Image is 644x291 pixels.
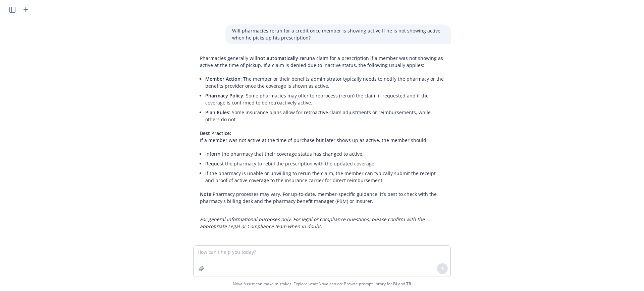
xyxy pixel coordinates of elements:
[205,159,444,168] li: Request the pharmacy to rebill the prescription with the updated coverage.
[257,55,312,61] span: not automatically rerun
[200,130,231,136] span: Best Practice:
[200,191,213,197] span: Note:
[205,92,243,99] span: Pharmacy Policy
[205,168,444,185] li: If the pharmacy is unable or unwilling to rerun the claim, the member can typically submit the re...
[205,107,444,124] li: : Some insurance plans allow for retroactive claim adjustments or reimbursements, while others do...
[200,55,444,69] p: Pharmacies generally will a claim for a prescription if a member was not showing as active at the...
[200,191,444,205] p: Pharmacy processes may vary. For up-to-date, member-specific guidance, it’s best to check with th...
[200,130,444,144] p: If a member was not active at the time of purchase but later shows up as active, the member should:
[406,281,411,287] a: TR
[205,76,240,82] span: Member Action
[205,109,229,116] span: Plan Rules
[232,27,444,41] p: Will pharmacies rerun for a credit once member is showing active If he is not showing active when...
[393,281,397,287] a: BI
[200,216,425,229] em: For general informational purposes only. For legal or compliance questions, please confirm with t...
[3,277,641,291] span: Nova Assist can make mistakes. Explore what Nova can do: Browse prompt library for and
[205,91,444,107] li: : Some pharmacies may offer to reprocess (rerun) the claim if requested and if the coverage is co...
[205,74,444,91] li: : The member or their benefits administrator typically needs to notify the pharmacy or the benefi...
[205,149,444,159] li: Inform the pharmacy that their coverage status has changed to active.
